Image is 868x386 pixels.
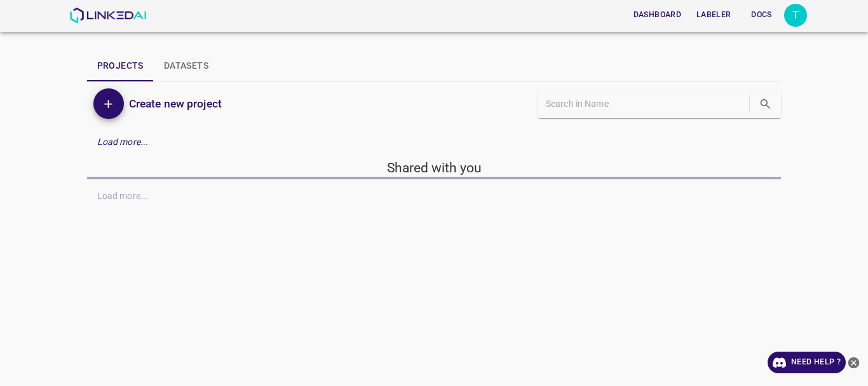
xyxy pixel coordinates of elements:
[689,2,738,28] a: Labeler
[768,352,846,373] a: Need Help ?
[87,51,154,81] button: Projects
[97,137,149,147] em: Load more...
[69,8,146,23] img: LinkedAI
[546,95,747,113] input: Search in Name
[741,4,782,25] button: Docs
[752,91,778,117] button: search
[129,95,222,113] h6: Create new project
[87,130,782,154] div: Load more...
[93,88,124,119] button: Add
[846,352,862,373] button: close-help
[691,4,736,25] button: Labeler
[628,4,686,25] button: Dashboard
[784,4,807,27] button: Open settings
[784,4,807,27] div: T
[124,95,222,113] a: Create new project
[626,2,689,28] a: Dashboard
[738,2,784,28] a: Docs
[87,159,782,177] h5: Shared with you
[154,51,219,81] button: Datasets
